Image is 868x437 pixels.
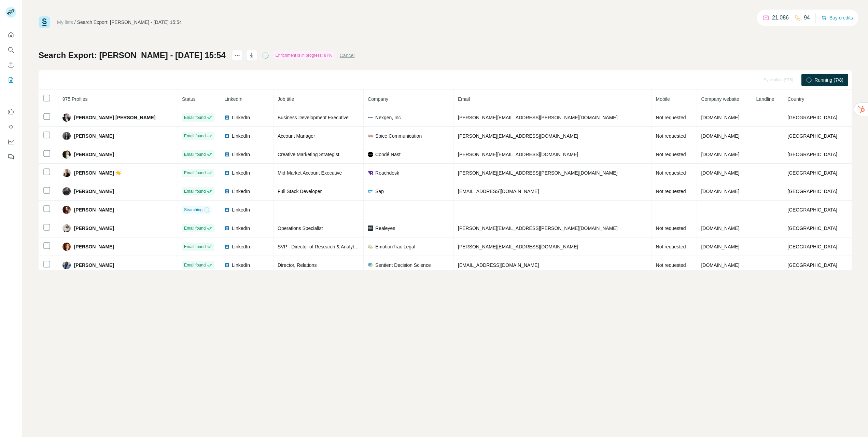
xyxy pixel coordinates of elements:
[5,106,16,118] button: Use Surfe on LinkedIn
[232,133,250,139] span: LinkedIn
[232,188,250,195] span: LinkedIn
[701,152,739,157] span: [DOMAIN_NAME]
[375,133,422,139] span: Spice Communication
[74,262,114,269] span: [PERSON_NAME]
[278,133,315,139] span: Account Manager
[368,133,373,139] img: company-logo
[184,133,206,139] span: Email found
[5,29,16,41] button: Quick start
[224,226,230,231] img: LinkedIn logo
[787,207,837,213] span: [GEOGRAPHIC_DATA]
[184,170,206,176] span: Email found
[656,115,686,120] span: Not requested
[5,59,16,71] button: Enrich CSV
[656,170,686,176] span: Not requested
[232,262,250,269] span: LinkedIn
[278,115,349,120] span: Business Development Executive
[62,224,71,232] img: Avatar
[232,206,250,213] span: LinkedIn
[232,151,250,158] span: LinkedIn
[375,188,384,195] span: Sap
[184,151,206,158] span: Email found
[74,151,114,158] span: [PERSON_NAME]
[224,115,230,120] img: LinkedIn logo
[821,13,853,23] button: Buy credits
[458,170,618,176] span: [PERSON_NAME][EMAIL_ADDRESS][PERSON_NAME][DOMAIN_NAME]
[224,262,230,268] img: LinkedIn logo
[278,152,339,157] span: Creative Marketing Strategist
[368,152,373,157] img: company-logo
[701,115,739,120] span: [DOMAIN_NAME]
[184,188,206,194] span: Email found
[39,50,226,61] h1: Search Export: [PERSON_NAME] - [DATE] 15:54
[62,113,71,122] img: Avatar
[368,170,373,176] img: company-logo
[701,170,739,176] span: [DOMAIN_NAME]
[368,189,373,194] img: company-logo
[62,243,71,251] img: Avatar
[701,133,739,139] span: [DOMAIN_NAME]
[232,225,250,232] span: LinkedIn
[656,226,686,231] span: Not requested
[701,226,739,231] span: [DOMAIN_NAME]
[787,226,837,231] span: [GEOGRAPHIC_DATA]
[224,133,230,139] img: LinkedIn logo
[787,189,837,194] span: [GEOGRAPHIC_DATA]
[57,19,73,25] a: My lists
[368,96,388,102] span: Company
[375,262,431,269] span: Sentient Decision Science
[74,114,156,121] span: [PERSON_NAME] [PERSON_NAME]
[278,189,322,194] span: Full Stack Developer
[278,170,342,176] span: Mid-Market Account Executive
[787,262,837,268] span: [GEOGRAPHIC_DATA]
[184,262,206,268] span: Email found
[62,187,71,195] img: Avatar
[656,244,686,249] span: Not requested
[232,169,250,176] span: LinkedIn
[74,188,114,195] span: [PERSON_NAME]
[772,14,789,22] p: 21,086
[184,225,206,231] span: Email found
[74,206,114,213] span: [PERSON_NAME]
[787,244,837,249] span: [GEOGRAPHIC_DATA]
[458,152,578,157] span: [PERSON_NAME][EMAIL_ADDRESS][DOMAIN_NAME]
[224,152,230,157] img: LinkedIn logo
[278,226,323,231] span: Operations Specialist
[458,262,539,268] span: [EMAIL_ADDRESS][DOMAIN_NAME]
[62,206,71,214] img: Avatar
[804,14,810,22] p: 94
[5,74,16,86] button: My lists
[787,152,837,157] span: [GEOGRAPHIC_DATA]
[62,96,88,102] span: 975 Profiles
[224,207,230,213] img: LinkedIn logo
[5,44,16,56] button: Search
[656,133,686,139] span: Not requested
[375,114,401,121] span: Nexgen, Inc
[5,121,16,133] button: Use Surfe API
[62,150,71,159] img: Avatar
[787,96,804,102] span: Country
[656,189,686,194] span: Not requested
[62,132,71,140] img: Avatar
[787,115,837,120] span: [GEOGRAPHIC_DATA]
[368,262,373,268] img: company-logo
[340,52,355,59] button: Cancel
[375,169,399,176] span: Reachdesk
[62,169,71,177] img: Avatar
[224,244,230,249] img: LinkedIn logo
[656,262,686,268] span: Not requested
[368,244,373,249] img: company-logo
[701,244,739,249] span: [DOMAIN_NAME]
[77,19,182,26] div: Search Export: [PERSON_NAME] - [DATE] 15:54
[232,243,250,250] span: LinkedIn
[184,207,202,213] span: Searching
[224,189,230,194] img: LinkedIn logo
[368,115,373,120] img: company-logo
[787,133,837,139] span: [GEOGRAPHIC_DATA]
[368,226,373,231] img: company-logo
[458,226,618,231] span: [PERSON_NAME][EMAIL_ADDRESS][PERSON_NAME][DOMAIN_NAME]
[39,16,50,28] img: Surfe Logo
[701,96,739,102] span: Company website
[274,51,334,59] div: Enrichment is in progress: 87%
[5,136,16,148] button: Dashboard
